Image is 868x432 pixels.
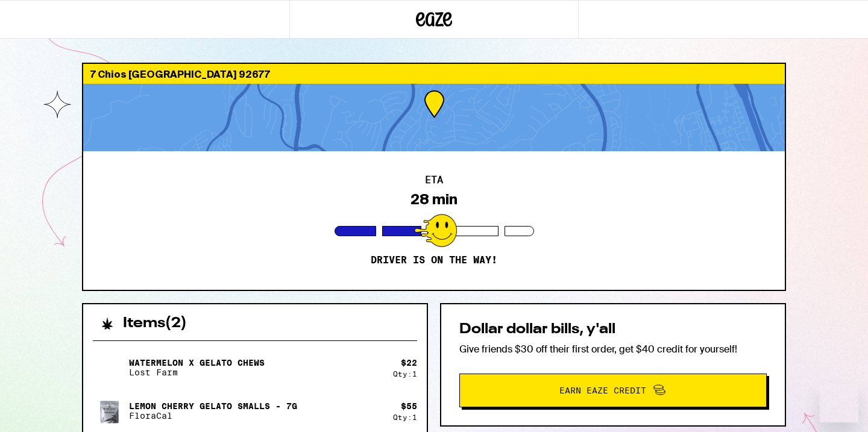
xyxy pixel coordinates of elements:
p: FloraCal [129,411,297,421]
h2: ETA [425,175,443,185]
p: Watermelon x Gelato Chews [129,358,265,368]
div: Qty: 1 [393,370,417,378]
iframe: Button to launch messaging window [820,384,858,422]
p: Lemon Cherry Gelato Smalls - 7g [129,401,297,411]
img: Watermelon x Gelato Chews [93,351,127,384]
p: Give friends $30 off their first order, get $40 credit for yourself! [459,343,767,355]
div: 7 Chios [GEOGRAPHIC_DATA] 92677 [83,64,785,84]
div: 28 min [410,191,458,208]
div: $ 55 [401,401,417,411]
p: Lost Farm [129,368,265,377]
p: Driver is on the way! [371,254,497,266]
div: Qty: 1 [393,413,417,421]
h2: Items ( 2 ) [123,316,187,331]
button: Earn Eaze Credit [459,374,767,407]
h2: Dollar dollar bills, y'all [459,322,767,337]
span: Earn Eaze Credit [559,386,646,395]
img: Lemon Cherry Gelato Smalls - 7g [93,394,127,428]
div: $ 22 [401,358,417,368]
